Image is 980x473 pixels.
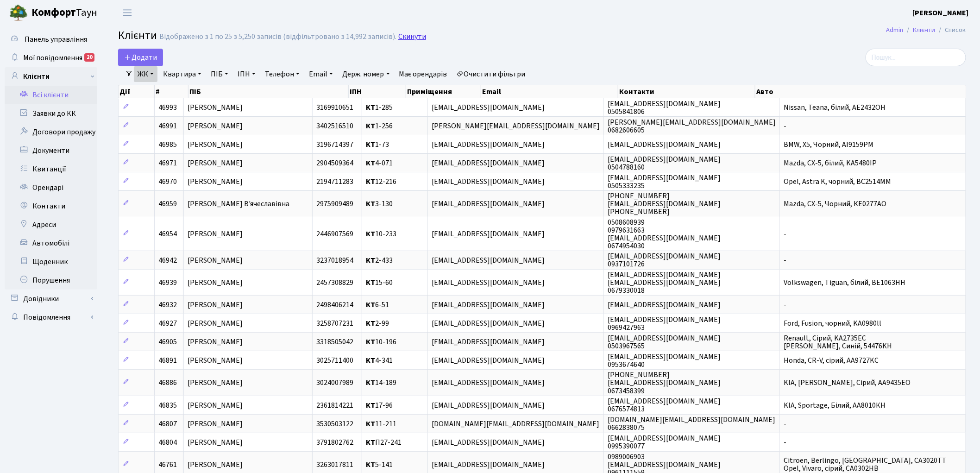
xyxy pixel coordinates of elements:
[5,49,97,67] a: Мої повідомлення20
[316,102,353,113] span: 3169910651
[31,5,76,20] b: Комфорт
[784,229,786,239] span: -
[366,199,375,209] b: КТ
[784,378,911,388] span: KIA, [PERSON_NAME], Сірий, AA9435EO
[5,234,97,252] a: Автомобілі
[134,66,157,82] a: ЖК
[432,437,545,448] span: [EMAIL_ADDRESS][DOMAIN_NAME]
[5,123,97,141] a: Договори продажу
[5,271,97,290] a: Порушення
[432,300,545,310] span: [EMAIL_ADDRESS][DOMAIN_NAME]
[366,460,393,470] span: 5-141
[608,370,721,396] span: [PHONE_NUMBER] [EMAIL_ADDRESS][DOMAIN_NAME] 0673458399
[755,85,967,98] th: Авто
[432,337,545,347] span: [EMAIL_ADDRESS][DOMAIN_NAME]
[784,139,873,150] span: BMW, X5, Чорний, AI9159PM
[316,121,353,131] span: 3402516510
[159,32,396,41] div: Відображено з 1 по 25 з 5,250 записів (відфільтровано з 14,992 записів).
[188,102,243,113] span: [PERSON_NAME]
[316,318,353,328] span: 3258707231
[366,300,389,310] span: 6-51
[366,318,389,328] span: 2-99
[5,141,97,160] a: Документи
[366,102,393,113] span: 1-285
[188,158,243,168] span: [PERSON_NAME]
[432,229,545,239] span: [EMAIL_ADDRESS][DOMAIN_NAME]
[366,337,396,347] span: 10-196
[913,7,969,19] a: [PERSON_NAME]
[936,25,966,35] li: Список
[188,300,243,310] span: [PERSON_NAME]
[432,139,545,150] span: [EMAIL_ADDRESS][DOMAIN_NAME]
[366,437,375,448] b: КТ
[432,400,545,410] span: [EMAIL_ADDRESS][DOMAIN_NAME]
[316,300,353,310] span: 2498406214
[188,277,243,288] span: [PERSON_NAME]
[316,437,353,448] span: 3791802762
[398,32,426,41] a: Скинути
[608,139,721,150] span: [EMAIL_ADDRESS][DOMAIN_NAME]
[188,85,348,98] th: ПІБ
[234,66,259,82] a: ІПН
[158,121,177,131] span: 46991
[784,355,879,366] span: Honda, CR-V, сірий, AA9727KC
[316,419,353,429] span: 3530503122
[886,25,904,35] a: Admin
[188,139,243,150] span: [PERSON_NAME]
[608,433,721,451] span: [EMAIL_ADDRESS][DOMAIN_NAME] 0995390077
[366,277,375,288] b: КТ
[188,229,243,239] span: [PERSON_NAME]
[316,460,353,470] span: 3263017811
[784,437,786,448] span: -
[608,251,721,269] span: [EMAIL_ADDRESS][DOMAIN_NAME] 0937101726
[784,158,877,168] span: Mazda, CX-5, білий, KA5480IP
[784,102,886,113] span: Nissan, Teana, білий, AE2432OH
[432,158,545,168] span: [EMAIL_ADDRESS][DOMAIN_NAME]
[432,121,600,131] span: [PERSON_NAME][EMAIL_ADDRESS][DOMAIN_NAME]
[188,177,243,187] span: [PERSON_NAME]
[158,355,177,366] span: 46891
[432,102,545,113] span: [EMAIL_ADDRESS][DOMAIN_NAME]
[158,460,177,470] span: 46761
[784,400,886,410] span: KIA, Sportage, Білий, АА8010КН
[608,117,776,135] span: [PERSON_NAME][EMAIL_ADDRESS][DOMAIN_NAME] 0682606605
[5,197,97,215] a: Контакти
[608,396,721,414] span: [EMAIL_ADDRESS][DOMAIN_NAME] 0676574813
[5,308,97,327] a: Повідомлення
[188,378,243,388] span: [PERSON_NAME]
[366,277,393,288] span: 15-60
[366,437,402,448] span: П27-241
[124,52,157,63] span: Додати
[5,252,97,271] a: Щоденник
[188,400,243,410] span: [PERSON_NAME]
[784,333,892,351] span: Renault, Сірий, KA2735EC [PERSON_NAME], Синій, 54476KH
[432,318,545,328] span: [EMAIL_ADDRESS][DOMAIN_NAME]
[207,66,232,82] a: ПІБ
[784,419,786,429] span: -
[316,337,353,347] span: 3318505042
[9,4,28,22] img: logo.png
[432,460,545,470] span: [EMAIL_ADDRESS][DOMAIN_NAME]
[84,53,94,62] div: 20
[5,67,97,86] a: Клієнти
[316,177,353,187] span: 2194711283
[155,85,188,98] th: #
[5,104,97,123] a: Заявки до КК
[5,30,97,49] a: Панель управління
[366,419,396,429] span: 11-211
[913,25,936,35] a: Клієнти
[608,352,721,370] span: [EMAIL_ADDRESS][DOMAIN_NAME] 0953674640
[116,5,139,20] button: Переключити навігацію
[5,215,97,234] a: Адреси
[432,277,545,288] span: [EMAIL_ADDRESS][DOMAIN_NAME]
[366,229,396,239] span: 10-233
[188,437,243,448] span: [PERSON_NAME]
[119,85,155,98] th: Дії
[188,419,243,429] span: [PERSON_NAME]
[158,229,177,239] span: 46954
[784,277,905,288] span: Volkswagen, Tiguan, білий, BE1063HH
[866,49,966,66] input: Пошук...
[618,85,755,98] th: Контакти
[5,86,97,104] a: Всі клієнти
[188,255,243,265] span: [PERSON_NAME]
